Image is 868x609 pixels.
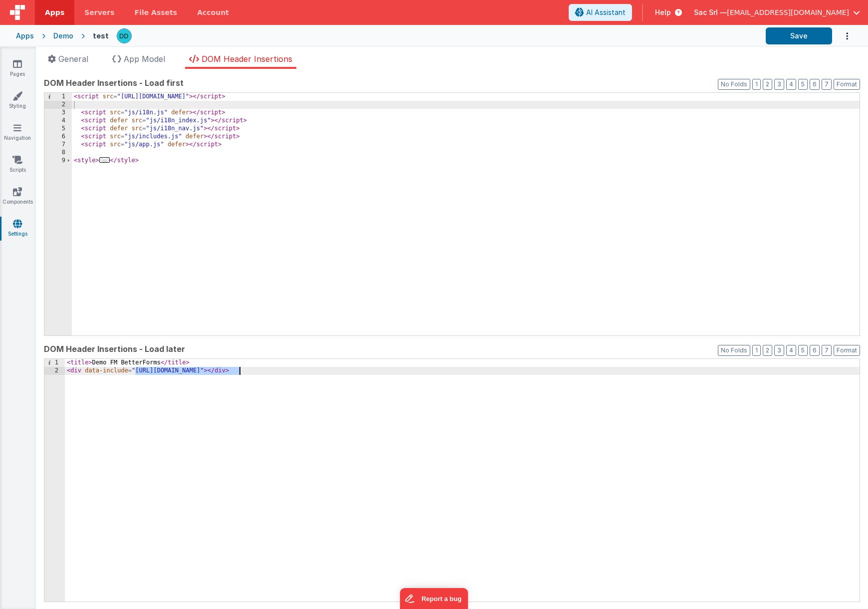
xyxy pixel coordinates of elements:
[44,101,72,109] div: 2
[798,79,808,90] button: 5
[16,31,34,41] div: Apps
[44,359,65,367] div: 1
[93,31,109,41] div: test
[202,54,292,64] span: DOM Header Insertions
[44,117,72,125] div: 4
[727,7,849,17] span: [EMAIL_ADDRESS][DOMAIN_NAME]
[786,79,796,90] button: 4
[99,157,110,163] span: ...
[586,7,626,17] span: AI Assistant
[44,77,184,89] span: DOM Header Insertions - Load first
[798,345,808,356] button: 5
[810,79,820,90] button: 6
[834,345,860,356] button: Format
[810,345,820,356] button: 6
[44,133,72,141] div: 6
[774,345,784,356] button: 3
[400,588,468,609] iframe: Marker.io feedback button
[44,157,72,165] div: 9
[117,29,131,43] img: 5566de74795503dc7562e9a7bf0f5380
[44,367,65,375] div: 2
[822,79,832,90] button: 7
[822,345,832,356] button: 7
[718,79,750,90] button: No Folds
[832,26,852,46] button: Options
[44,125,72,133] div: 5
[694,7,727,17] span: Sac Srl —
[766,27,832,44] button: Save
[58,54,88,64] span: General
[44,149,72,157] div: 8
[135,7,178,17] span: File Assets
[763,345,772,356] button: 2
[84,7,114,17] span: Servers
[45,7,64,17] span: Apps
[124,54,165,64] span: App Model
[763,79,772,90] button: 2
[569,4,632,21] button: AI Assistant
[655,7,671,17] span: Help
[834,79,860,90] button: Format
[786,345,796,356] button: 4
[718,345,750,356] button: No Folds
[752,345,761,356] button: 1
[44,141,72,149] div: 7
[752,79,761,90] button: 1
[44,343,185,355] span: DOM Header Insertions - Load later
[694,7,860,17] button: Sac Srl — [EMAIL_ADDRESS][DOMAIN_NAME]
[774,79,784,90] button: 3
[53,31,73,41] div: Demo
[44,109,72,117] div: 3
[44,93,72,101] div: 1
